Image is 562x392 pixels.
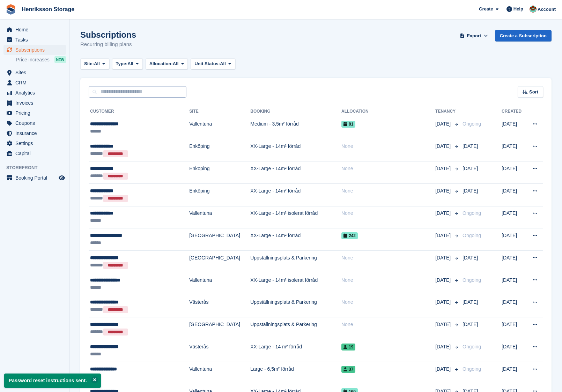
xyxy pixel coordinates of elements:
td: [DATE] [502,228,526,251]
span: [DATE] [435,232,452,239]
td: Vallentuna [189,206,250,228]
span: Sort [529,89,538,96]
span: Type: [116,60,128,67]
th: Allocation [341,106,435,117]
span: Subscriptions [15,45,57,55]
td: [GEOGRAPHIC_DATA] [189,317,250,340]
span: All [173,60,179,67]
span: [DATE] [463,255,478,261]
span: 37 [341,366,355,373]
div: None [341,254,435,262]
span: [DATE] [435,365,452,373]
div: None [341,299,435,306]
a: menu [3,25,66,35]
span: All [94,60,100,67]
td: Enköping [189,184,250,206]
td: XX-Large - 14m² isolerat förråd [250,273,341,295]
span: CRM [15,78,57,88]
span: [DATE] [435,165,452,172]
span: Analytics [15,88,57,98]
td: [DATE] [502,273,526,295]
td: Uppställningsplats & Parkering [250,317,341,340]
div: None [341,277,435,284]
td: XX-Large - 14m² isolerat förråd [250,206,341,228]
td: XX-Large - 14m² förråd [250,139,341,161]
span: [DATE] [463,299,478,305]
span: All [127,60,133,67]
th: Tenancy [435,106,460,117]
td: [DATE] [502,295,526,317]
span: [DATE] [463,322,478,327]
a: menu [3,108,66,118]
span: [DATE] [435,299,452,306]
span: Site: [84,60,94,67]
span: Help [513,6,523,13]
a: menu [3,88,66,98]
span: Insurance [15,128,57,138]
span: Price increases [16,56,50,63]
span: Ongoing [463,121,481,127]
span: [DATE] [435,210,452,217]
td: XX-Large - 14m² förråd [250,184,341,206]
td: [DATE] [502,184,526,206]
span: Ongoing [463,210,481,216]
a: menu [3,138,66,148]
th: Site [189,106,250,117]
div: None [341,210,435,217]
span: [DATE] [435,120,452,128]
p: Password reset instructions sent. [4,374,101,388]
button: Unit Status: All [191,58,235,70]
td: [DATE] [502,317,526,340]
td: Västerås [189,340,250,362]
td: [DATE] [502,117,526,139]
div: None [341,165,435,172]
a: menu [3,35,66,45]
span: Pricing [15,108,57,118]
td: Enköping [189,139,250,161]
a: menu [3,68,66,77]
td: [DATE] [502,362,526,384]
button: Export [459,30,489,42]
td: [DATE] [502,250,526,273]
span: Unit Status: [194,60,220,67]
span: Tasks [15,35,57,45]
span: [DATE] [435,321,452,328]
img: Isak Martinelle [530,6,537,13]
a: menu [3,173,66,183]
td: Medium - 3,5m² förråd [250,117,341,139]
td: Vallentuna [189,362,250,384]
span: Home [15,25,57,35]
div: None [341,187,435,195]
td: Uppställningsplats & Parkering [250,295,341,317]
td: [GEOGRAPHIC_DATA] [189,250,250,273]
span: [DATE] [435,143,452,150]
span: 19 [341,344,355,350]
span: [DATE] [435,277,452,284]
td: Vallentuna [189,117,250,139]
button: Site: All [80,58,109,70]
span: 242 [341,232,358,239]
td: [GEOGRAPHIC_DATA] [189,228,250,251]
span: Coupons [15,118,57,128]
td: Large - 6,5m² förråd [250,362,341,384]
th: Customer [89,106,189,117]
button: Type: All [112,58,143,70]
td: Västerås [189,295,250,317]
span: All [220,60,226,67]
span: Storefront [6,164,69,171]
a: Price increases NEW [16,56,66,63]
th: Booking [250,106,341,117]
span: 81 [341,121,355,128]
span: Export [467,32,481,39]
span: Ongoing [463,277,481,283]
a: menu [3,78,66,88]
span: Capital [15,149,57,158]
p: Recurring billing plans [80,40,136,48]
div: None [341,143,435,150]
span: Sites [15,68,57,77]
span: Allocation: [149,60,173,67]
div: None [341,321,435,328]
span: Create [479,6,493,13]
td: XX-Large - 14m² förråd [250,228,341,251]
td: Uppställningsplats & Parkering [250,250,341,273]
